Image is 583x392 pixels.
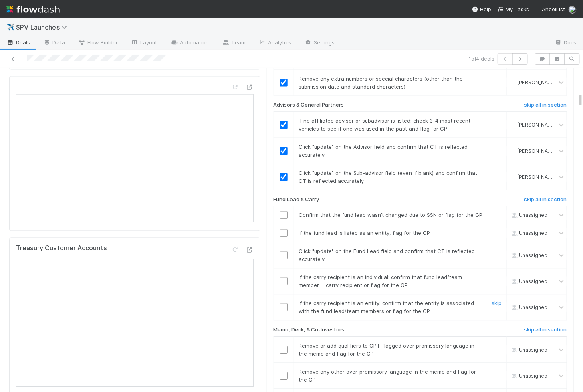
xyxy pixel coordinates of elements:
[164,37,216,50] a: Automation
[274,327,345,333] h6: Memo, Deck, & Co-Investors
[510,253,548,259] span: Unassigned
[299,170,478,184] span: Click "update" on the Sub-advisor field (even if blank) and confirm that CT is reflected accurately
[298,37,341,50] a: Settings
[299,75,463,90] span: Remove any extra numbers or special characters (other than the submission date and standard chara...
[299,343,475,357] span: Remove or add qualifiers to GPT-flagged over promissory language in the memo and flag for the GP
[299,248,475,263] span: Click "update" on the Fund Lead field and confirm that CT is reflected accurately
[524,197,567,203] h6: skip all in section
[524,327,567,337] a: skip all in section
[510,148,516,154] img: avatar_aa70801e-8de5-4477-ab9d-eb7c67de69c1.png
[216,37,252,50] a: Team
[510,305,548,311] span: Unassigned
[71,37,124,50] a: Flow Builder
[518,80,557,86] span: [PERSON_NAME]
[569,6,577,14] img: avatar_aa70801e-8de5-4477-ab9d-eb7c67de69c1.png
[37,37,71,50] a: Data
[6,38,30,46] span: Deals
[510,230,548,236] span: Unassigned
[299,274,462,289] span: If the carry recipient is an individual: confirm that fund lead/team member = carry recipient or ...
[16,244,107,253] h5: Treasury Customer Accounts
[6,2,60,16] img: logo-inverted-e16ddd16eac7371096b0.svg
[472,5,491,13] div: Help
[542,6,565,12] span: AngelList
[16,23,71,31] span: SPV Launches
[510,347,548,353] span: Unassigned
[510,79,516,86] img: avatar_aa70801e-8de5-4477-ab9d-eb7c67de69c1.png
[274,102,344,109] h6: Advisors & General Partners
[524,197,567,206] a: skip all in section
[548,37,583,50] a: Docs
[524,102,567,109] h6: skip all in section
[124,37,164,50] a: Layout
[510,212,548,218] span: Unassigned
[299,212,483,218] span: Confirm that the fund lead wasn’t changed due to SSN or flag for the GP
[274,197,319,203] h6: Fund Lead & Carry
[518,122,557,128] span: [PERSON_NAME]
[299,369,476,383] span: Remove any other over-promissory language in the memo and flag for the GP
[492,300,502,307] a: skip
[299,118,471,132] span: If no affiliated advisor or subadvisor is listed: check 3-4 most recent vehicles to see if one wa...
[299,300,474,315] span: If the carry recipient is an entity: confirm that the entity is associated with the fund lead/tea...
[252,37,298,50] a: Analytics
[299,230,430,236] span: If the fund lead is listed as an entity, flag for the GP
[518,148,557,154] span: [PERSON_NAME]
[524,327,567,333] h6: skip all in section
[469,55,494,63] span: 1 of 4 deals
[510,279,548,285] span: Unassigned
[510,122,516,128] img: avatar_aa70801e-8de5-4477-ab9d-eb7c67de69c1.png
[498,5,529,13] a: My Tasks
[518,174,557,180] span: [PERSON_NAME]
[524,102,567,112] a: skip all in section
[510,373,548,379] span: Unassigned
[299,144,468,158] span: Click "update" on the Advisor field and confirm that CT is reflected accurately
[510,174,516,180] img: avatar_aa70801e-8de5-4477-ab9d-eb7c67de69c1.png
[6,24,14,30] span: ✈️
[78,38,118,46] span: Flow Builder
[498,6,529,12] span: My Tasks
